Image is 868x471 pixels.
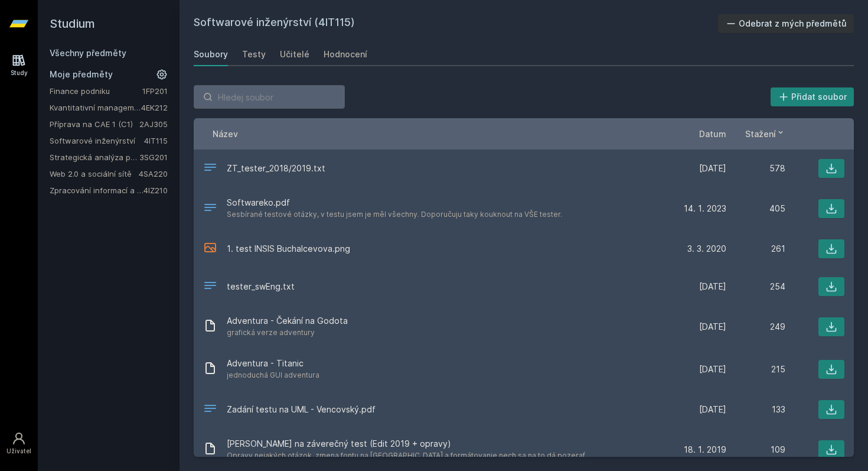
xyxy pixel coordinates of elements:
[50,168,139,180] a: Web 2.0 a sociální sítě
[242,48,266,60] div: Testy
[699,128,726,140] button: Datum
[227,404,376,415] span: Zadání testu na UML - Vencovský.pdf
[203,200,217,217] div: PDF
[227,369,319,381] span: jednoduchá GUI adventura
[726,243,785,255] div: 261
[718,14,854,33] button: Odebrat z mých předmětů
[699,321,726,333] span: [DATE]
[194,14,718,33] h2: Softwarové inženýrství (4IT115)
[2,425,35,462] a: Uživatel
[50,151,139,163] a: Strategická analýza pro informatiky a statistiky
[142,86,168,96] a: 1FP201
[139,119,168,129] a: 2AJ305
[324,48,367,60] div: Hodnocení
[227,197,562,209] span: Softwareko.pdf
[227,315,348,327] span: Adventura - Čekání na Godota
[6,447,31,456] div: Uživatel
[227,450,585,462] span: Opravy nejakých otázok, zmena fontu na [GEOGRAPHIC_DATA] a formátovanie nech sa na to dá pozerať
[50,48,126,58] a: Všechny předměty
[203,278,217,295] div: TXT
[684,444,726,456] span: 18. 1. 2019
[227,209,562,220] span: Sesbírané testové otázky, v testu jsem je měl všechny. Doporučuju taky kouknout na VŠE tester.
[50,102,141,113] a: Kvantitativní management
[203,241,217,258] div: PNG
[699,281,726,293] span: [DATE]
[726,203,785,215] div: 405
[139,152,168,162] a: 3SG201
[11,69,28,77] div: Study
[699,363,726,375] span: [DATE]
[745,128,776,140] span: Stažení
[227,327,348,339] span: grafická verze adventury
[726,281,785,293] div: 254
[227,358,319,369] span: Adventura - Titanic
[50,85,142,97] a: Finance podniku
[699,404,726,415] span: [DATE]
[194,85,345,109] input: Hledej soubor
[141,103,168,112] a: 4EK212
[194,43,228,66] a: Soubory
[745,128,785,140] button: Stažení
[50,69,113,80] span: Moje předměty
[280,43,309,66] a: Učitelé
[50,135,144,147] a: Softwarové inženýrství
[143,186,168,195] a: 4IZ210
[227,163,325,174] span: ZT_tester_2018/2019.txt
[726,444,785,456] div: 109
[242,43,266,66] a: Testy
[324,43,367,66] a: Hodnocení
[194,48,228,60] div: Soubory
[50,118,139,130] a: Příprava na CAE 1 (C1)
[144,136,168,145] a: 4IT115
[203,160,217,177] div: TXT
[227,281,295,293] span: tester_swEng.txt
[771,87,854,106] button: Přidat soubor
[227,243,350,255] span: 1. test INSIS Buchalcevova.png
[687,243,726,255] span: 3. 3. 2020
[2,47,35,83] a: Study
[726,321,785,333] div: 249
[684,203,726,215] span: 14. 1. 2023
[50,184,143,196] a: Zpracování informací a znalostí
[280,48,309,60] div: Učitelé
[203,401,217,418] div: PDF
[213,128,238,140] button: Název
[726,404,785,415] div: 133
[699,163,726,174] span: [DATE]
[227,438,585,450] span: [PERSON_NAME] na záverečný test (Edit 2019 + opravy)
[726,363,785,375] div: 215
[726,163,785,174] div: 578
[139,169,168,178] a: 4SA220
